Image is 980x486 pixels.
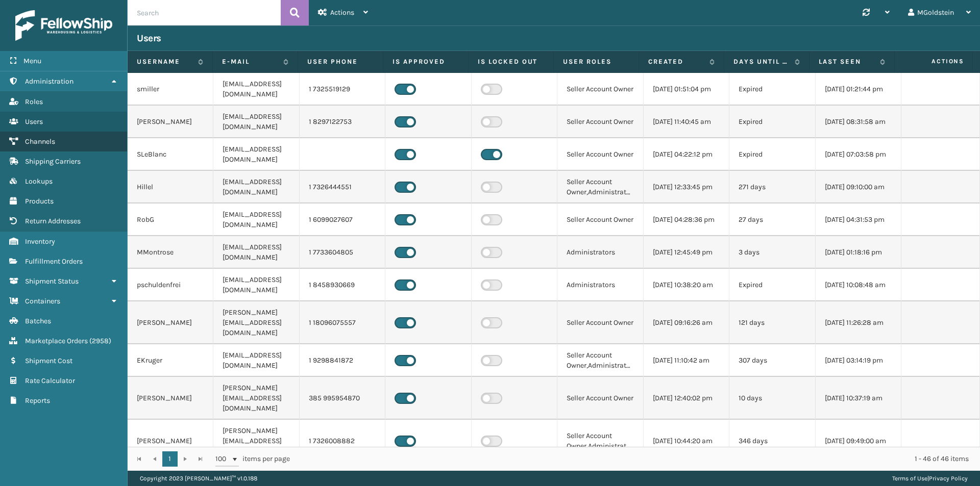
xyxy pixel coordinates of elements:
td: Seller Account Owner [557,73,643,106]
td: [PERSON_NAME] [128,420,213,463]
td: smiller [128,73,213,106]
td: [DATE] 08:31:58 am [816,106,901,138]
td: 1 8297122753 [300,106,385,138]
span: Menu [23,57,41,65]
td: Hillel [128,171,213,203]
label: Days until password expires [733,57,790,66]
span: Administration [25,77,73,86]
td: [PERSON_NAME][EMAIL_ADDRESS][DOMAIN_NAME] [213,377,299,420]
td: Seller Account Owner [557,203,643,236]
span: Products [25,197,54,206]
td: 1 8458930669 [300,269,385,301]
td: [EMAIL_ADDRESS][DOMAIN_NAME] [213,269,299,301]
span: Actions [898,53,970,70]
td: [DATE] 10:37:19 am [816,377,901,420]
td: 27 days [729,203,815,236]
td: [DATE] 09:10:00 am [816,171,901,203]
span: 100 [215,454,231,464]
span: Batches [25,317,51,325]
label: User phone [307,57,374,66]
label: Last Seen [819,57,875,66]
td: 1 9298841872 [300,344,385,377]
td: Expired [729,138,815,171]
span: Shipment Cost [25,356,72,365]
td: Seller Account Owner,Administrators [557,344,643,377]
td: [DATE] 07:03:58 pm [816,138,901,171]
td: Administrators [557,269,643,301]
td: pschuldenfrei [128,269,213,301]
td: [DATE] 04:28:36 pm [644,203,729,236]
div: 1 - 46 of 46 items [304,454,969,464]
td: [DATE] 10:08:48 am [816,269,901,301]
span: Roles [25,97,43,106]
td: 1 7733604805 [300,236,385,269]
td: 121 days [729,301,815,344]
span: Containers [25,297,60,305]
td: [DATE] 01:51:04 pm [644,73,729,106]
td: [EMAIL_ADDRESS][DOMAIN_NAME] [213,344,299,377]
td: 1 18096075557 [300,301,385,344]
td: [EMAIL_ADDRESS][DOMAIN_NAME] [213,138,299,171]
span: Shipment Status [25,277,79,286]
td: 346 days [729,420,815,463]
td: [DATE] 04:31:53 pm [816,203,901,236]
span: Channels [25,137,55,146]
td: [DATE] 01:21:44 pm [816,73,901,106]
td: 1 6099027607 [300,203,385,236]
td: EKruger [128,344,213,377]
div: | [892,471,968,486]
img: logo [15,10,112,41]
td: [DATE] 11:40:45 am [644,106,729,138]
td: [DATE] 04:22:12 pm [644,138,729,171]
td: 1 7326444551 [300,171,385,203]
td: [PERSON_NAME][EMAIL_ADDRESS][DOMAIN_NAME] [213,420,299,463]
td: Expired [729,73,815,106]
td: [EMAIL_ADDRESS][DOMAIN_NAME] [213,203,299,236]
label: Created [648,57,704,66]
span: Rate Calculator [25,376,75,385]
span: ( 2958 ) [89,337,111,345]
span: Actions [330,8,354,17]
span: Users [25,117,43,126]
a: Privacy Policy [929,475,968,482]
span: Marketplace Orders [25,337,88,345]
td: [EMAIL_ADDRESS][DOMAIN_NAME] [213,73,299,106]
td: 3 days [729,236,815,269]
td: [EMAIL_ADDRESS][DOMAIN_NAME] [213,171,299,203]
td: [PERSON_NAME] [128,106,213,138]
td: [DATE] 09:16:26 am [644,301,729,344]
td: [PERSON_NAME][EMAIL_ADDRESS][DOMAIN_NAME] [213,301,299,344]
td: [DATE] 12:33:45 pm [644,171,729,203]
td: [DATE] 09:49:00 am [816,420,901,463]
a: Terms of Use [892,475,927,482]
span: Fulfillment Orders [25,257,83,266]
td: 1 7325519129 [300,73,385,106]
td: [DATE] 12:40:02 pm [644,377,729,420]
td: [DATE] 11:26:28 am [816,301,901,344]
td: Seller Account Owner [557,301,643,344]
td: Administrators [557,236,643,269]
td: Seller Account Owner [557,377,643,420]
td: Expired [729,106,815,138]
td: Seller Account Owner [557,106,643,138]
td: [PERSON_NAME] [128,301,213,344]
p: Copyright 2023 [PERSON_NAME]™ v 1.0.188 [140,471,257,486]
label: User Roles [563,57,629,66]
td: MMontrose [128,236,213,269]
td: RobG [128,203,213,236]
label: Is Approved [393,57,459,66]
label: Is Locked Out [478,57,544,66]
td: Seller Account Owner,Administrators [557,171,643,203]
span: Return Addresses [25,217,81,225]
td: 10 days [729,377,815,420]
label: Username [137,57,193,66]
td: [DATE] 03:14:19 pm [816,344,901,377]
td: [DATE] 12:45:49 pm [644,236,729,269]
span: Inventory [25,237,55,246]
td: [DATE] 10:38:20 am [644,269,729,301]
td: 271 days [729,171,815,203]
span: items per page [215,451,290,467]
td: Expired [729,269,815,301]
td: 385 995954870 [300,377,385,420]
label: E-mail [222,57,278,66]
